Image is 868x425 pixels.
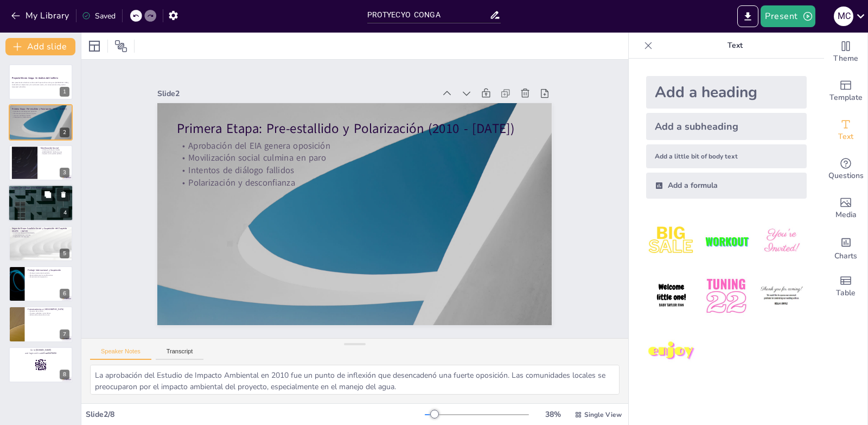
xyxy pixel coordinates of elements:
span: Questions [828,170,864,182]
div: Saved [82,11,116,21]
img: 4.jpeg [646,271,697,321]
div: 7 [9,306,73,342]
p: Primera Etapa: Pre-estallido y Polarización (2010 - [DATE]) [12,107,69,110]
span: Media [835,209,857,221]
p: Intentos de Diálogo y Confrontación [11,186,70,189]
p: Generated with [URL] [12,86,69,88]
p: Procesos judiciales contra líderes [28,312,69,314]
div: Layout [86,37,103,55]
div: Add images, graphics, shapes or video [824,189,867,228]
button: M C [834,5,853,27]
p: Polarización y desconfianza [197,106,526,262]
p: Falta de acuerdos concretos [11,191,70,193]
p: Peritaje Internacional y Suspensión [28,269,69,272]
div: 4 [60,208,70,218]
button: Transcript [156,348,204,360]
button: Duplicate Slide [41,188,54,201]
button: Add slide [5,38,75,55]
div: 2 [60,128,69,137]
p: Aprobación del EIA genera oposición [212,73,541,229]
p: Intentos de diálogo fallidos [202,95,531,251]
div: Slide 2 [215,17,473,139]
button: Delete Slide [57,188,70,201]
img: 3.jpeg [756,216,807,267]
div: 5 [60,249,69,258]
div: Add ready made slides [824,72,867,111]
div: 3 [9,145,73,181]
strong: Proyecto Minero Conga: Un Análisis del Conflicto [12,77,58,80]
p: Confrontación en las protestas [11,193,70,195]
p: Intentos de diálogo fallidos [12,115,69,117]
span: Charts [834,250,857,262]
button: Speaker Notes [90,348,151,360]
div: Add a table [824,267,867,306]
p: Persistencia de la oposición [28,276,69,278]
button: My Library [8,7,74,24]
img: 6.jpeg [756,271,807,321]
p: [DEMOGRAPHIC_DATA] masivas [41,151,69,153]
div: 4 [8,185,73,221]
p: Secuelas del conflicto [28,310,69,313]
div: Add a little bit of body text [646,144,807,168]
span: Single View [584,410,622,419]
div: Slide 2 / 8 [86,409,425,420]
span: Table [836,287,856,299]
div: Add charts and graphs [824,228,867,267]
p: and login with code [12,352,69,355]
div: 8 [9,347,73,383]
p: Text [657,33,813,59]
span: Text [838,131,853,143]
div: Add a heading [646,76,807,109]
div: 1 [9,64,73,100]
img: 7.jpeg [646,326,697,377]
textarea: La aprobación del Estudio de Impacto Ambiental en 2010 fue un punto de inflexión que desencadenó ... [90,365,620,395]
button: Export to PowerPoint [737,5,758,27]
p: Liderazgo de figuras locales [41,149,69,151]
p: Movilización social culmina en paro [12,112,69,115]
div: 2 [9,104,73,140]
p: Estado de Emergencia declarado [12,232,69,234]
p: Go to [12,348,69,352]
p: Primera Etapa: Pre-estallido y Polarización (2010 - [DATE]) [218,54,550,215]
span: Position [114,40,127,53]
input: Insert title [367,7,490,23]
p: Movilización Social [41,147,69,150]
p: Impacto en la opinión pública [41,153,69,155]
div: 7 [60,329,69,339]
p: Consecuencias a [GEOGRAPHIC_DATA] [28,308,69,311]
div: Add a formula [646,173,807,199]
img: 2.jpeg [701,216,751,267]
button: Present [761,5,815,27]
div: 5 [9,226,73,262]
div: 8 [60,370,69,379]
div: 6 [9,266,73,302]
div: 38 % [540,409,566,420]
p: Esta presentación aborda el conflicto del Proyecto Minero Conga en [GEOGRAPHIC_DATA], analizando ... [12,82,69,86]
div: 1 [60,87,69,97]
span: Theme [833,53,858,65]
img: 5.jpeg [701,271,751,321]
p: Tensión en las reuniones [11,189,70,191]
div: Add text boxes [824,111,867,150]
div: 3 [60,168,69,177]
div: 6 [60,289,69,299]
img: 1.jpeg [646,216,697,267]
p: Movilización social culmina en paro [207,84,536,239]
p: Peritaje internacional acordado [28,272,69,274]
p: Enfrentamientos y víctimas [12,234,69,236]
div: Get real-time input from your audience [824,150,867,189]
div: Change the overall theme [824,33,867,72]
p: Segunda Etapa: Estallido Social y Suspensión del Proyecto ([DATE] - [DATE]) [12,227,69,233]
div: Add a subheading [646,113,807,140]
p: Polarización y desconfianza [12,116,69,118]
p: Debate sobre desarrollo minero [28,314,69,316]
div: M C [834,7,853,26]
strong: [DOMAIN_NAME] [36,348,52,351]
p: Recomendaciones de modificaciones [28,274,69,276]
p: Suspensión del proyecto [12,236,69,238]
span: Template [829,92,863,104]
p: Aprobación del EIA genera oposición [12,110,69,112]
